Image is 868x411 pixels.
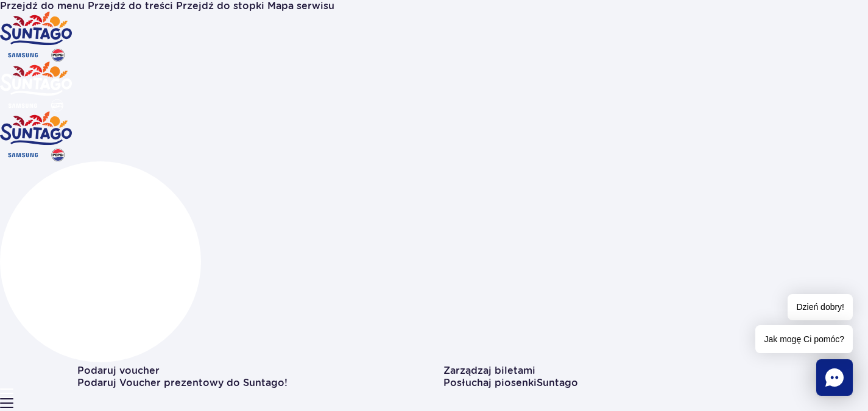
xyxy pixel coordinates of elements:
[77,377,288,388] a: Podaruj Voucher prezentowy do Suntago!
[77,365,160,376] a: Podaruj voucher
[443,377,578,388] span: Posłuchaj piosenki
[788,294,853,320] span: Dzień dobry!
[443,378,578,388] button: Posłuchaj piosenkiSuntago
[755,325,853,353] span: Jak mogę Ci pomóc?
[816,359,853,396] div: Chat
[537,377,578,388] span: Suntago
[443,365,535,376] a: Zarządzaj biletami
